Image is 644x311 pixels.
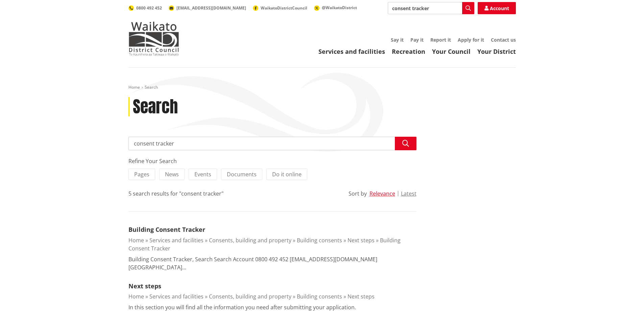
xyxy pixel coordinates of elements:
input: Search input [128,137,416,150]
a: Home [128,237,144,244]
nav: breadcrumb [128,85,516,90]
a: 0800 492 452 [128,5,162,11]
a: Pay it [410,37,424,43]
div: 5 search results for "consent tracker" [128,190,223,198]
span: Pages [134,171,149,178]
span: [EMAIL_ADDRESS][DOMAIN_NAME] [176,5,246,11]
a: @WaikatoDistrict [314,5,357,10]
a: Building Consent Tracker [128,225,205,234]
a: Services and facilities [149,293,204,300]
div: Refine Your Search [128,157,416,165]
p: Building Consent Tracker, Search Search Account 0800 492 452 [EMAIL_ADDRESS][DOMAIN_NAME] [GEOGRA... [128,255,416,271]
a: Report it [430,37,451,43]
a: Next steps [348,237,375,244]
img: Waikato District Council - Te Kaunihera aa Takiwaa o Waikato [128,22,179,55]
span: Events [194,171,211,178]
a: Your District [477,47,516,55]
span: Do it online [272,171,302,178]
a: Building consents [297,293,342,300]
button: Relevance [369,191,395,197]
a: Next steps [348,293,375,300]
a: Your Council [432,47,471,55]
a: Recreation [392,47,425,55]
a: Say it [391,37,404,43]
div: Sort by [349,190,367,198]
a: Home [128,84,140,90]
h1: Search [133,97,178,117]
span: News [165,171,179,178]
a: Next steps [128,282,161,290]
span: Search [145,84,158,90]
span: Documents [227,171,257,178]
a: WaikatoDistrictCouncil [253,5,307,11]
span: WaikatoDistrictCouncil [261,5,307,11]
span: 0800 492 452 [136,5,162,11]
a: Consents, building and property [209,293,291,300]
span: @WaikatoDistrict [322,5,357,10]
a: Consents, building and property [209,237,291,244]
a: Account [478,2,516,14]
a: Building consents [297,237,342,244]
a: Building Consent Tracker [128,237,401,252]
button: Latest [401,191,416,197]
a: [EMAIL_ADDRESS][DOMAIN_NAME] [169,5,246,11]
input: Search input [388,2,474,14]
a: Services and facilities [149,237,204,244]
a: Services and facilities [318,47,385,55]
a: Home [128,293,144,300]
a: Contact us [491,37,516,43]
a: Apply for it [458,37,484,43]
